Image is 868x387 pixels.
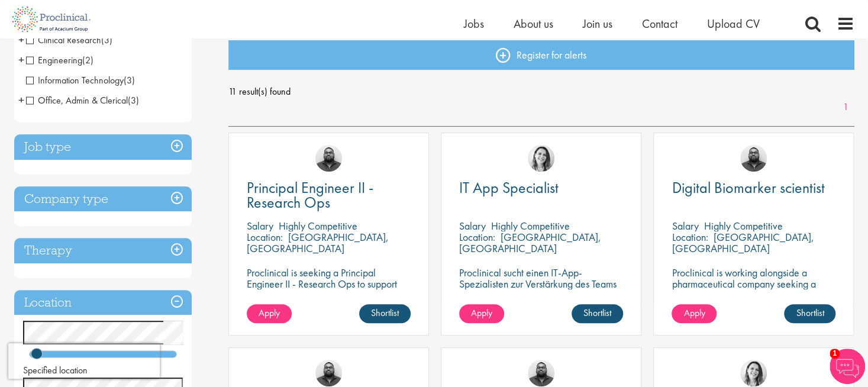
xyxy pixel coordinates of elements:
span: Location: [672,230,708,244]
p: [GEOGRAPHIC_DATA], [GEOGRAPHIC_DATA] [459,230,601,255]
span: Engineering [26,54,82,66]
a: Upload CV [707,16,760,31]
iframe: reCAPTCHA [8,343,160,379]
span: 1 [830,349,840,359]
img: Nur Ergiydiren [740,360,767,386]
span: Apply [683,307,705,319]
img: Ashley Bennett [528,360,554,386]
img: Chatbot [830,349,865,384]
span: (3) [124,74,135,86]
span: Salary [247,219,273,233]
h3: Job type [14,134,192,160]
span: + [18,51,24,69]
a: 1 [837,101,854,114]
a: Shortlist [572,304,623,323]
span: (3) [128,94,139,107]
span: Clinical Research [26,34,101,46]
img: Ashley Bennett [740,145,767,172]
img: Ashley Bennett [315,360,342,386]
span: Salary [459,219,486,233]
span: Information Technology [26,74,124,86]
h3: Location [14,290,192,315]
a: Join us [583,16,612,31]
span: Office, Admin & Clerical [26,94,128,107]
span: Apply [471,307,492,319]
p: Highly Competitive [704,219,782,233]
a: Jobs [464,16,484,31]
span: Clinical Research [26,34,112,46]
a: About us [514,16,553,31]
p: [GEOGRAPHIC_DATA], [GEOGRAPHIC_DATA] [247,230,389,255]
a: Shortlist [359,304,411,323]
a: Digital Biomarker scientist [672,180,835,195]
a: Shortlist [784,304,835,323]
p: [GEOGRAPHIC_DATA], [GEOGRAPHIC_DATA] [672,230,814,255]
a: Apply [459,304,504,323]
span: Salary [672,219,698,233]
span: Location: [247,230,283,244]
p: Proclinical is working alongside a pharmaceutical company seeking a Digital Biomarker Scientist t... [672,267,835,323]
span: Information Technology [26,74,135,86]
img: Nur Ergiydiren [528,145,554,172]
span: + [18,31,24,49]
span: 11 result(s) found [228,83,854,101]
a: Register for alerts [228,40,854,70]
p: Highly Competitive [279,219,357,233]
span: Office, Admin & Clerical [26,94,139,107]
span: (2) [82,54,93,66]
p: Proclinical sucht einen IT-App-Spezialisten zur Verstärkung des Teams unseres Kunden in der [GEOG... [459,267,623,312]
img: Ashley Bennett [315,145,342,172]
h3: Company type [14,186,192,212]
span: IT App Specialist [459,178,559,198]
span: Engineering [26,54,93,66]
span: (3) [101,34,112,46]
span: Digital Biomarker scientist [672,178,824,198]
p: Proclinical is seeking a Principal Engineer II - Research Ops to support external engineering pro... [247,267,411,323]
a: IT App Specialist [459,180,623,195]
span: Apply [259,307,280,319]
a: Apply [672,304,717,323]
a: Contact [642,16,677,31]
a: Apply [247,304,292,323]
h3: Therapy [14,238,192,263]
a: Principal Engineer II - Research Ops [247,180,411,210]
span: + [18,91,24,109]
span: Principal Engineer II - Research Ops [247,178,373,212]
p: Highly Competitive [491,219,570,233]
span: Location: [459,230,495,244]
